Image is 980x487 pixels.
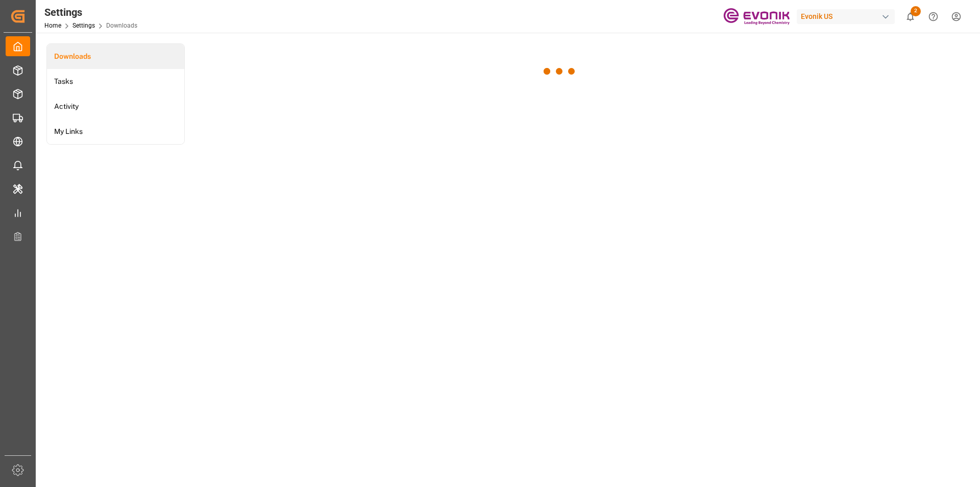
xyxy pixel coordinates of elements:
[723,8,790,26] img: Evonik-brand-mark-Deep-Purple-RGB.jpeg_1700498283.jpeg
[797,9,895,24] div: Evonik US
[44,5,137,20] div: Settings
[72,22,95,29] a: Settings
[47,44,184,69] a: Downloads
[47,119,184,144] a: My Links
[911,6,921,16] span: 2
[797,7,899,26] button: Evonik US
[899,5,922,28] button: show 2 new notifications
[922,5,945,28] button: Help Center
[47,94,184,119] a: Activity
[47,69,184,94] a: Tasks
[44,22,61,29] a: Home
